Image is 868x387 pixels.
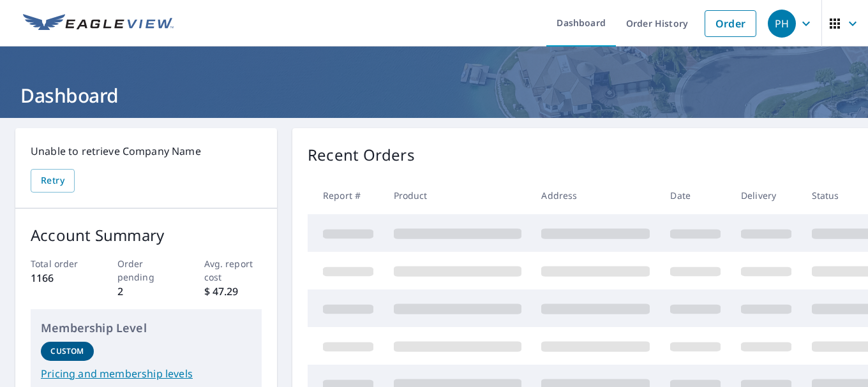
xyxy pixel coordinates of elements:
p: Recent Orders [308,143,415,166]
th: Address [531,177,660,214]
th: Report # [308,177,384,214]
div: PH [768,10,796,38]
img: EV Logo [23,14,174,33]
p: $ 47.29 [204,284,262,299]
p: 1166 [31,270,89,286]
h1: Dashboard [15,82,853,108]
p: 2 [117,284,176,299]
span: Retry [41,173,64,189]
p: Account Summary [31,224,262,247]
p: Avg. report cost [204,257,262,284]
a: Pricing and membership levels [41,366,251,381]
a: Order [705,10,756,37]
p: Membership Level [41,319,251,337]
p: Unable to retrieve Company Name [31,143,262,159]
p: Custom [50,346,84,357]
th: Product [384,177,532,214]
p: Order pending [117,257,176,284]
button: Retry [31,169,75,193]
p: Total order [31,257,89,270]
th: Delivery [731,177,802,214]
th: Date [660,177,731,214]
